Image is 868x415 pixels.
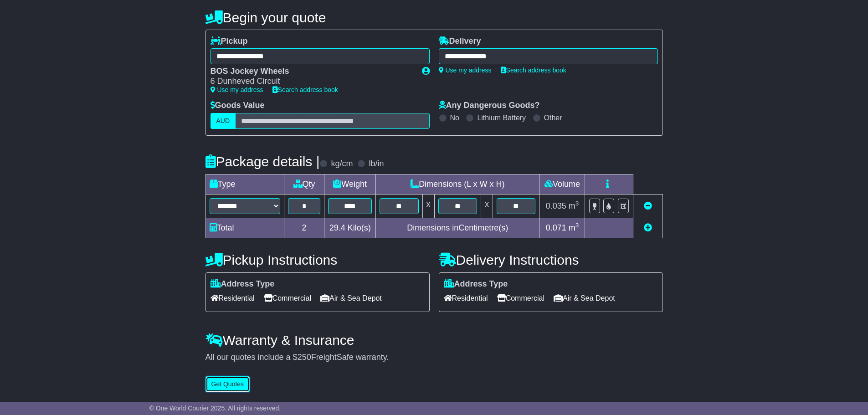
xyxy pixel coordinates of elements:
td: Qty [284,174,324,194]
label: Other [544,113,562,122]
span: Commercial [497,291,544,305]
span: Commercial [264,291,311,305]
label: Address Type [211,279,275,289]
label: Goods Value [211,101,265,111]
label: lb/in [369,159,384,169]
a: Use my address [439,67,492,74]
label: AUD [211,113,236,129]
label: Any Dangerous Goods? [439,101,540,111]
span: 0.035 [546,201,566,210]
h4: Delivery Instructions [439,252,663,267]
span: Air & Sea Depot [320,291,382,305]
span: 250 [298,353,311,362]
span: Air & Sea Depot [554,291,615,305]
a: Remove this item [644,201,652,210]
span: m [569,201,579,210]
h4: Package details | [205,154,320,169]
h4: Pickup Instructions [205,252,430,267]
label: Lithium Battery [477,113,526,122]
td: Dimensions in Centimetre(s) [376,218,539,238]
button: Get Quotes [205,376,250,392]
td: 2 [284,218,324,238]
a: Add new item [644,223,652,232]
td: Volume [539,174,585,194]
span: © One World Courier 2025. All rights reserved. [149,405,281,412]
td: Kilo(s) [324,218,376,238]
label: Pickup [211,36,248,46]
div: 6 Dunheved Circuit [211,77,413,87]
a: Search address book [272,86,338,93]
label: kg/cm [331,159,353,169]
span: Residential [211,291,255,305]
td: Dimensions (L x W x H) [376,174,539,194]
span: m [569,223,579,232]
td: Total [205,218,284,238]
a: Search address book [501,67,566,74]
label: Address Type [444,279,508,289]
span: Residential [444,291,488,305]
span: 0.071 [546,223,566,232]
span: 29.4 [329,223,345,232]
td: Weight [324,174,376,194]
sup: 3 [575,200,579,207]
td: x [481,194,493,218]
label: Delivery [439,36,481,46]
h4: Warranty & Insurance [205,333,663,348]
div: All our quotes include a $ FreightSafe warranty. [205,353,663,363]
label: No [450,113,459,122]
td: x [422,194,434,218]
a: Use my address [211,86,263,93]
td: Type [205,174,284,194]
div: BOS Jockey Wheels [211,67,413,77]
sup: 3 [575,222,579,229]
h4: Begin your quote [205,10,663,25]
